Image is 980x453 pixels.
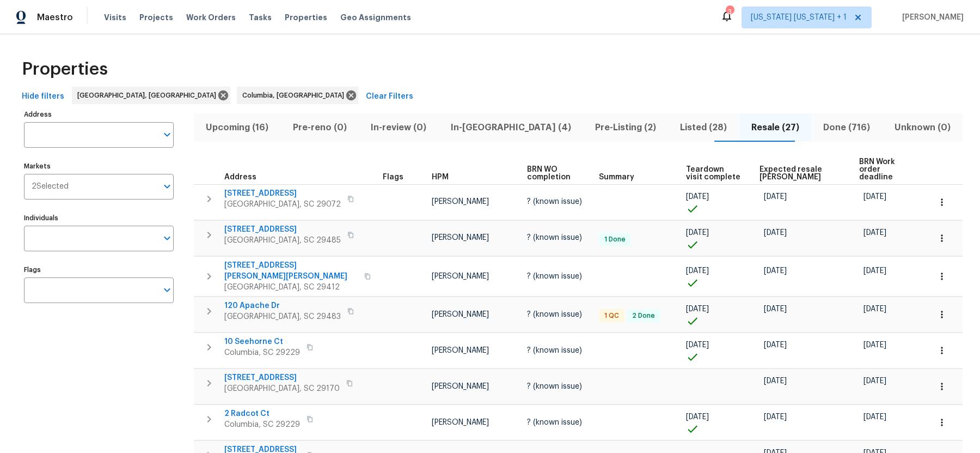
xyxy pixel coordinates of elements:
[432,198,489,206] span: [PERSON_NAME]
[24,215,174,221] label: Individuals
[863,193,886,201] span: [DATE]
[675,120,732,135] span: Listed (28)
[224,282,358,293] span: [GEOGRAPHIC_DATA], SC 29412
[527,311,582,318] span: ? (known issue)
[751,12,847,23] span: [US_STATE] [US_STATE] + 1
[285,12,327,23] span: Properties
[527,273,582,280] span: ? (known issue)
[859,158,911,181] span: BRN Work order deadline
[764,267,787,275] span: [DATE]
[237,87,358,104] div: Columbia, [GEOGRAPHIC_DATA]
[160,127,175,142] button: Open
[200,120,274,135] span: Upcoming (16)
[527,166,580,181] span: BRN WO completion
[863,305,886,313] span: [DATE]
[22,64,108,75] span: Properties
[686,413,709,421] span: [DATE]
[104,12,126,23] span: Visits
[764,377,787,385] span: [DATE]
[365,120,432,135] span: In-review (0)
[224,311,341,322] span: [GEOGRAPHIC_DATA], SC 29483
[863,377,886,385] span: [DATE]
[527,198,582,206] span: ? (known issue)
[764,341,787,349] span: [DATE]
[160,282,175,298] button: Open
[686,193,709,201] span: [DATE]
[863,267,886,275] span: [DATE]
[432,273,489,280] span: [PERSON_NAME]
[863,341,886,349] span: [DATE]
[224,408,300,419] span: 2 Radcot Ct
[160,179,175,194] button: Open
[32,182,69,191] span: 2 Selected
[24,267,174,273] label: Flags
[139,12,173,23] span: Projects
[746,120,805,135] span: Resale (27)
[686,166,741,181] span: Teardown visit complete
[17,87,69,107] button: Hide filters
[599,173,634,181] span: Summary
[77,90,220,101] span: [GEOGRAPHIC_DATA], [GEOGRAPHIC_DATA]
[432,311,489,318] span: [PERSON_NAME]
[224,372,340,383] span: [STREET_ADDRESS]
[362,87,418,107] button: Clear Filters
[224,235,341,246] span: [GEOGRAPHIC_DATA], SC 29485
[340,12,411,23] span: Geo Assignments
[366,90,413,104] span: Clear Filters
[764,305,787,313] span: [DATE]
[224,188,341,199] span: [STREET_ADDRESS]
[898,12,964,23] span: [PERSON_NAME]
[224,336,300,347] span: 10 Seehorne Ct
[432,347,489,354] span: [PERSON_NAME]
[24,163,174,170] label: Markets
[527,383,582,390] span: ? (known issue)
[24,111,174,118] label: Address
[224,300,341,311] span: 120 Apache Dr
[527,419,582,426] span: ? (known issue)
[432,419,489,426] span: [PERSON_NAME]
[287,120,352,135] span: Pre-reno (0)
[186,12,236,23] span: Work Orders
[224,173,256,181] span: Address
[160,231,175,246] button: Open
[764,229,787,237] span: [DATE]
[764,413,787,421] span: [DATE]
[224,347,300,358] span: Columbia, SC 29229
[224,383,340,394] span: [GEOGRAPHIC_DATA], SC 29170
[72,87,230,104] div: [GEOGRAPHIC_DATA], [GEOGRAPHIC_DATA]
[224,260,358,282] span: [STREET_ADDRESS][PERSON_NAME][PERSON_NAME]
[628,311,659,321] span: 2 Done
[863,229,886,237] span: [DATE]
[590,120,661,135] span: Pre-Listing (2)
[759,166,841,181] span: Expected resale [PERSON_NAME]
[224,419,300,430] span: Columbia, SC 29229
[249,14,272,21] span: Tasks
[863,413,886,421] span: [DATE]
[37,12,73,23] span: Maestro
[432,234,489,241] span: [PERSON_NAME]
[527,234,582,241] span: ? (known issue)
[527,347,582,354] span: ? (known issue)
[600,311,623,321] span: 1 QC
[726,7,733,17] div: 3
[889,120,956,135] span: Unknown (0)
[432,383,489,390] span: [PERSON_NAME]
[22,90,64,104] span: Hide filters
[686,305,709,313] span: [DATE]
[445,120,576,135] span: In-[GEOGRAPHIC_DATA] (4)
[600,235,630,244] span: 1 Done
[242,90,348,101] span: Columbia, [GEOGRAPHIC_DATA]
[383,173,403,181] span: Flags
[432,173,449,181] span: HPM
[818,120,875,135] span: Done (716)
[764,193,787,201] span: [DATE]
[224,224,341,235] span: [STREET_ADDRESS]
[686,267,709,275] span: [DATE]
[224,199,341,210] span: [GEOGRAPHIC_DATA], SC 29072
[686,341,709,349] span: [DATE]
[686,229,709,237] span: [DATE]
